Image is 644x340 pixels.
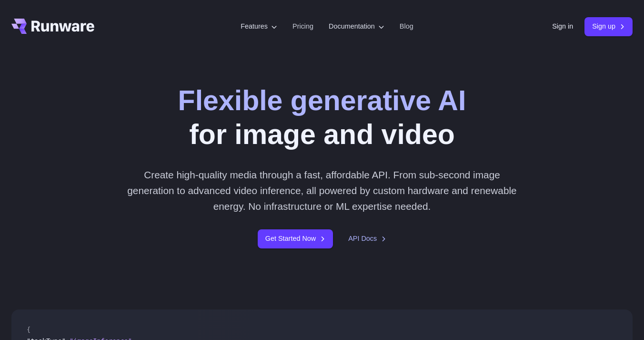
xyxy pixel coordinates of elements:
a: Go to / [11,19,94,34]
a: Sign in [552,21,573,32]
span: { [27,326,30,333]
a: Sign up [584,17,633,36]
label: Features [241,21,277,32]
a: Get Started Now [258,229,333,248]
a: Blog [400,21,413,32]
h1: for image and video [178,84,466,152]
strong: Flexible generative AI [178,85,466,116]
p: Create high-quality media through a fast, affordable API. From sub-second image generation to adv... [123,167,521,215]
a: Pricing [292,21,313,32]
a: API Docs [348,233,386,244]
label: Documentation [329,21,384,32]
